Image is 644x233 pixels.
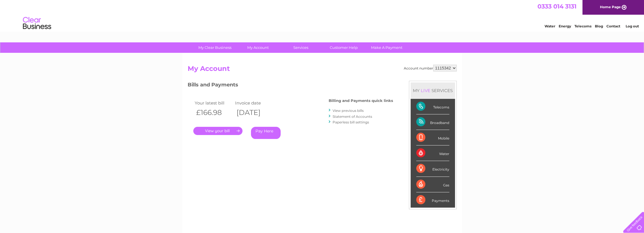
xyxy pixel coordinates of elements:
[416,99,449,114] div: Telecoms
[329,99,393,103] h4: Billing and Payments quick links
[420,88,431,93] div: LIVE
[234,99,274,107] td: Invoice date
[545,24,555,28] a: Water
[277,42,324,53] a: Services
[416,114,449,130] div: Broadband
[251,127,281,139] a: Pay Here
[189,3,456,27] div: Clear Business is a trading name of Verastar Limited (registered in [GEOGRAPHIC_DATA] No. 3667643...
[188,81,393,91] h3: Bills and Payments
[416,145,449,161] div: Water
[411,82,455,99] div: MY SERVICES
[234,107,274,118] th: [DATE]
[595,24,603,28] a: Blog
[193,127,242,135] a: .
[537,3,576,10] a: 0333 014 3131
[193,107,234,118] th: £166.98
[333,120,369,124] a: Paperless bill settings
[574,24,591,28] a: Telecoms
[188,65,457,75] h2: My Account
[559,24,571,28] a: Energy
[416,177,449,192] div: Gas
[416,161,449,177] div: Electricity
[416,130,449,145] div: Mobile
[333,108,364,113] a: View previous bills
[333,114,372,119] a: Statement of Accounts
[192,42,238,53] a: My Clear Business
[363,42,410,53] a: Make A Payment
[404,65,457,71] div: Account number
[625,24,639,28] a: Log out
[606,24,620,28] a: Contact
[416,192,449,208] div: Payments
[23,15,51,32] img: logo.png
[320,42,367,53] a: Customer Help
[193,99,234,107] td: Your latest bill
[235,42,281,53] a: My Account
